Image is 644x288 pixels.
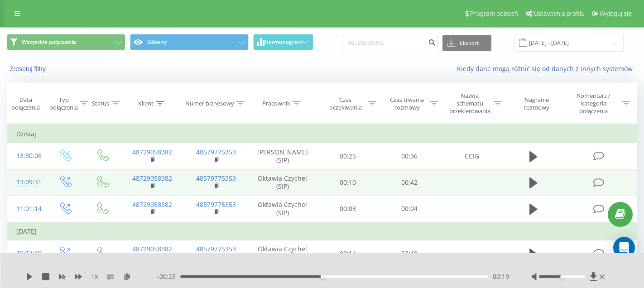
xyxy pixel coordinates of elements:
[196,174,236,182] a: 48579775353
[600,10,632,17] span: Wyloguj się
[262,100,290,107] div: Pracownik
[16,173,37,191] div: 13:09:31
[16,147,37,165] div: 13:30:08
[196,200,236,209] a: 48579775353
[16,200,37,218] div: 11:01:14
[379,196,440,222] td: 00:04
[22,38,76,46] span: Wszystkie połączenia
[92,100,109,107] div: Status
[442,35,491,51] button: Eksport
[448,92,491,115] div: Nazwa schematu przekierowania
[321,275,324,278] div: Accessibility label
[7,65,50,73] button: Zresetuj filtry
[248,240,317,267] td: Oktawia Czychel (SIP)
[457,64,637,73] a: Kiedy dane mogą różnić się od danych z innych systemów
[16,245,37,262] div: 10:13:49
[248,196,317,222] td: Oktawia Czychel (SIP)
[325,96,366,111] div: Czas oczekiwania
[91,272,98,281] span: 1 x
[470,10,518,17] span: Program poleceń
[379,240,440,267] td: 02:10
[387,96,428,111] div: Czas trwania rozmowy
[379,169,440,196] td: 00:42
[264,39,303,45] span: Harmonogram
[7,125,637,143] td: Dzisiaj
[512,96,561,111] div: Nagranie rozmowy
[132,245,172,253] a: 48729058382
[132,148,172,156] a: 48729058382
[534,10,585,17] span: Ustawienia profilu
[342,35,438,51] input: Wyszukiwanie według numeru
[317,240,379,267] td: 00:14
[317,143,379,169] td: 00:25
[7,34,125,50] button: Wszystkie połączenia
[253,34,313,50] button: Harmonogram
[196,148,236,156] a: 48579775353
[248,143,317,169] td: [PERSON_NAME] (SIP)
[130,34,249,50] button: Główny
[317,196,379,222] td: 00:03
[567,92,620,115] div: Komentarz / kategoria połączenia
[613,237,635,259] div: Open Intercom Messenger
[49,96,78,111] div: Typ połączenia
[157,272,180,281] span: - 00:23
[248,169,317,196] td: Oktawia Czychel (SIP)
[440,143,504,169] td: CCIG
[379,143,440,169] td: 00:36
[138,100,154,107] div: Klient
[317,169,379,196] td: 00:10
[493,272,509,281] span: 00:19
[132,174,172,182] a: 48729058382
[7,222,637,240] td: [DATE]
[185,100,234,107] div: Numer biznesowy
[560,275,564,278] div: Accessibility label
[196,245,236,253] a: 48579775353
[7,96,44,111] div: Data połączenia
[132,200,172,209] a: 48729058382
